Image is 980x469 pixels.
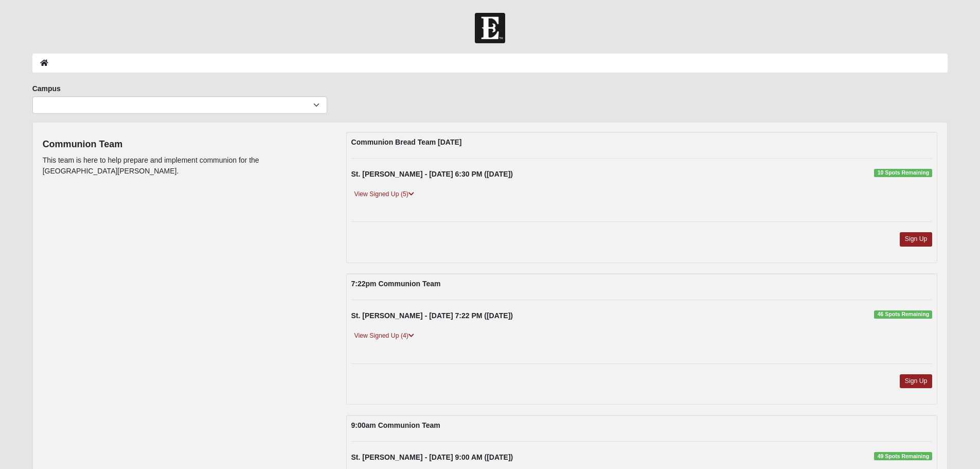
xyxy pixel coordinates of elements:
[43,139,331,150] h4: Communion Team
[900,232,933,246] a: Sign Up
[351,138,462,146] strong: Communion Bread Team [DATE]
[874,169,932,177] span: 10 Spots Remaining
[351,280,441,288] strong: 7:22pm Communion Team
[351,453,513,461] strong: St. [PERSON_NAME] - [DATE] 9:00 AM ([DATE])
[351,189,417,200] a: View Signed Up (5)
[351,170,513,178] strong: St. [PERSON_NAME] - [DATE] 6:30 PM ([DATE])
[351,421,440,429] strong: 9:00am Communion Team
[351,331,417,341] a: View Signed Up (4)
[43,155,331,177] p: This team is here to help prepare and implement communion for the [GEOGRAPHIC_DATA][PERSON_NAME].
[874,310,932,319] span: 46 Spots Remaining
[475,13,505,43] img: Church of Eleven22 Logo
[874,452,932,460] span: 49 Spots Remaining
[32,83,61,94] label: Campus
[900,374,933,388] a: Sign Up
[351,311,513,320] strong: St. [PERSON_NAME] - [DATE] 7:22 PM ([DATE])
